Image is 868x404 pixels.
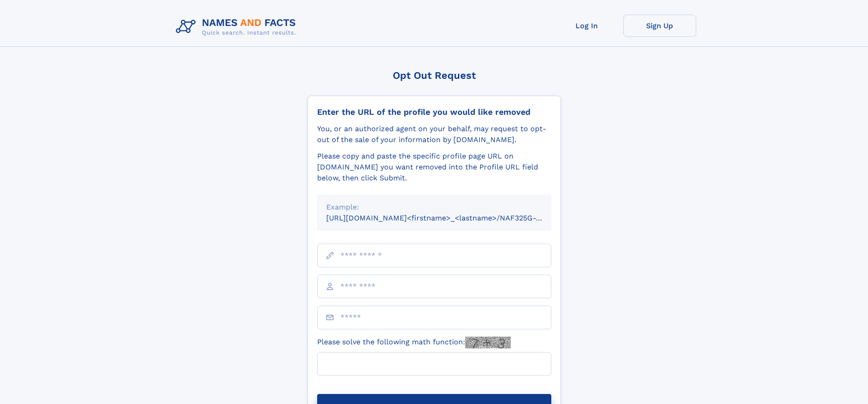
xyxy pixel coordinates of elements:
[550,15,623,37] a: Log In
[172,15,303,39] img: Logo Names and Facts
[326,214,569,222] small: [URL][DOMAIN_NAME]<firstname>_<lastname>/NAF325G-xxxxxxxx
[317,107,551,117] div: Enter the URL of the profile you would like removed
[317,151,551,184] div: Please copy and paste the specific profile page URL on [DOMAIN_NAME] you want removed into the Pr...
[317,123,551,145] div: You, or an authorized agent on your behalf, may request to opt-out of the sale of your informatio...
[308,70,561,81] div: Opt Out Request
[317,337,511,348] label: Please solve the following math function:
[326,202,542,213] div: Example:
[623,15,696,37] a: Sign Up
